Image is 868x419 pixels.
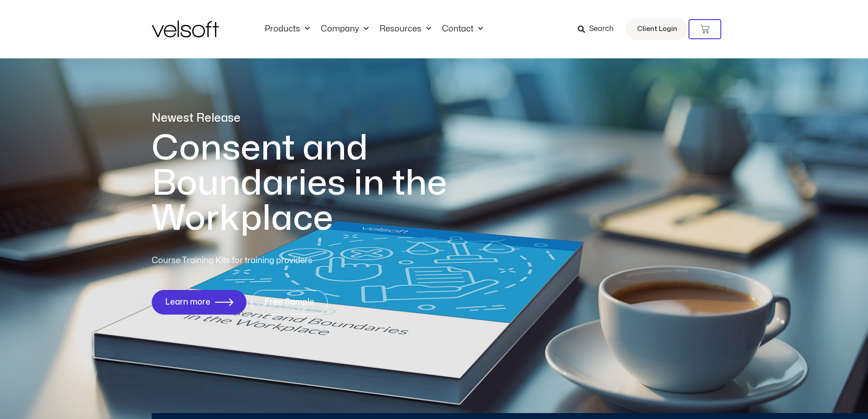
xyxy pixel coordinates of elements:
[589,23,614,35] span: Search
[165,298,211,307] span: Learn more
[374,24,437,34] a: ResourcesMenu Toggle
[315,24,374,34] a: CompanyMenu Toggle
[251,290,328,315] a: Free Sample
[152,131,484,236] h1: Consent and Boundaries in the Workplace
[578,21,620,37] a: Search
[152,110,484,126] p: Newest Release
[152,290,247,315] a: Learn more
[259,24,315,34] a: ProductsMenu Toggle
[626,18,688,40] a: Client Login
[264,298,314,307] span: Free Sample
[152,254,379,267] p: Course Training Kits for training providers
[437,24,488,34] a: ContactMenu Toggle
[152,21,219,37] img: Velsoft Training Materials
[637,23,677,35] span: Client Login
[259,24,488,34] nav: Menu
